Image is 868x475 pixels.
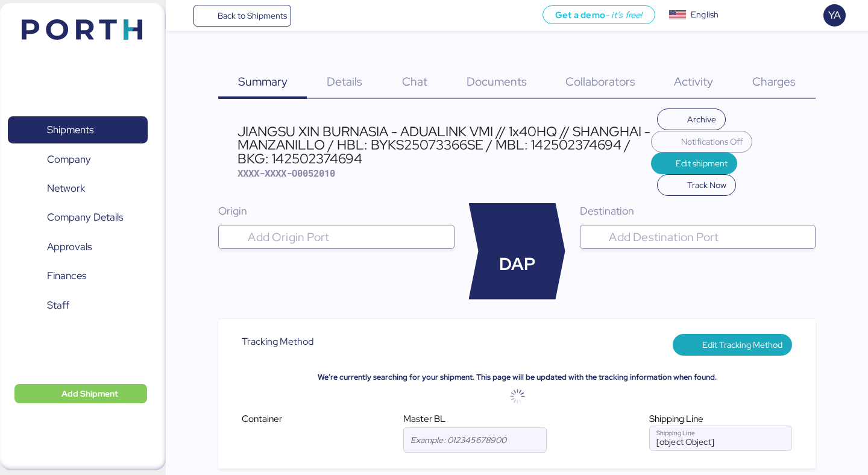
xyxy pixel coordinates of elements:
div: English [691,8,719,21]
span: Edit shipment [676,156,728,171]
button: Add Shipment [14,384,147,403]
span: Tracking Method [242,334,313,350]
span: Details [327,74,362,89]
input: Add Origin Port [245,230,448,244]
span: Collaborators [565,74,635,89]
span: Edit Tracking Method [702,338,782,352]
span: Staff [47,297,69,314]
button: Edit shipment [651,153,737,174]
span: Company [47,151,91,168]
span: Notifications Off [681,134,743,149]
span: Network [47,180,85,197]
a: Back to Shipments [193,5,292,27]
span: Documents [467,74,527,89]
span: DAP [499,251,535,277]
span: Approvals [47,238,92,256]
span: Back to Shipments [218,8,287,23]
input: Add Destination Port [606,230,810,244]
a: Shipments [8,116,148,144]
button: Track Now [657,174,736,196]
span: Archive [687,112,716,127]
a: Company Details [8,204,148,231]
button: Notifications Off [651,131,752,153]
div: Destination [580,203,816,219]
div: JIANGSU XIN BURNASIA - ADUALINK VMI // 1x40HQ // SHANGHAI - MANZANILLO / HBL: BYKS25073366SE / MB... [237,125,652,165]
a: Finances [8,262,148,290]
div: Shipping Line [649,412,792,426]
span: YA [828,7,841,23]
button: Archive [657,109,726,130]
a: Approvals [8,233,148,261]
a: Staff [8,292,148,319]
span: Finances [47,267,86,285]
input: Shipping Line [650,426,791,450]
span: Summary [238,74,288,89]
span: Add Shipment [61,386,118,401]
span: Company Details [47,209,123,226]
span: Chat [402,74,427,89]
span: Track Now [687,178,726,192]
span: Master BL [403,412,445,425]
a: Company [8,145,148,173]
input: Example: 012345678900 [404,428,546,452]
span: XXXX-XXXX-O0052010 [237,167,335,179]
button: Menu [173,5,193,26]
span: Shipments [47,121,93,139]
span: Charges [752,74,796,89]
span: Container [242,412,282,425]
span: Activity [674,74,713,89]
div: We’re currently searching for your shipment. This page will be updated with the tracking informat... [226,363,808,391]
div: Origin [218,203,454,219]
button: Edit Tracking Method [673,334,792,356]
a: Network [8,175,148,203]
